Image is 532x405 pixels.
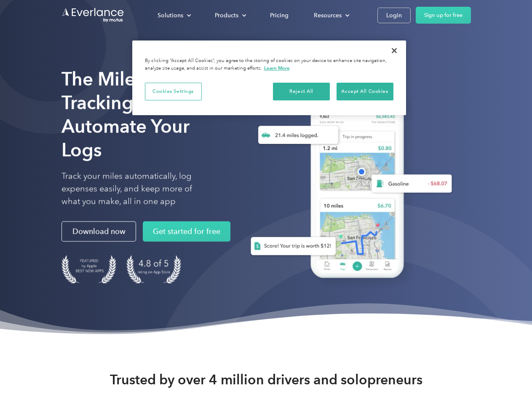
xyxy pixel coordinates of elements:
a: Login [377,8,411,23]
div: Products [215,10,238,21]
div: Cookie banner [132,40,406,115]
div: Privacy [132,40,406,115]
div: Resources [305,8,356,23]
strong: Trusted by over 4 million drivers and solopreneurs [110,371,422,388]
div: Pricing [270,10,289,21]
button: Close [385,41,404,60]
img: 4.9 out of 5 stars on the app store [126,255,181,283]
img: Everlance, mileage tracker app, expense tracking app [237,80,459,291]
button: Reject All [273,83,330,100]
a: Pricing [262,8,297,23]
p: Track your miles automatically, log expenses easily, and keep more of what you make, all in one app [61,170,212,208]
div: By clicking “Accept All Cookies”, you agree to the storing of cookies on your device to enhance s... [145,57,393,72]
img: Badge for Featured by Apple Best New Apps [61,255,116,283]
div: Login [386,10,402,21]
button: Cookies Settings [145,83,202,100]
div: Solutions [149,8,198,23]
div: Products [206,8,253,23]
div: Resources [314,10,342,21]
a: Sign up for free [416,7,471,24]
a: Download now [61,221,136,242]
div: Solutions [158,10,183,21]
button: Accept All Cookies [337,83,393,100]
a: More information about your privacy, opens in a new tab [264,65,290,71]
a: Go to homepage [61,7,125,23]
a: Get started for free [143,221,230,242]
